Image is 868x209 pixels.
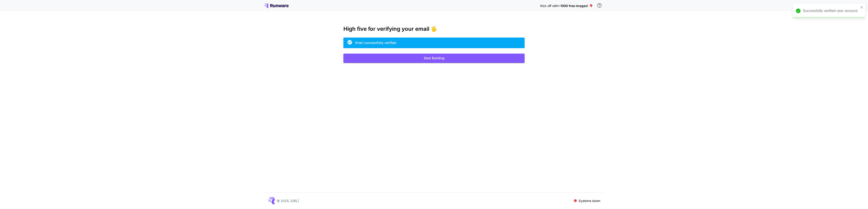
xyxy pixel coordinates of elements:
[355,40,397,45] div: Email successfully verified.
[860,5,863,9] button: close
[343,26,525,32] h3: High five for verifying your email 🖐️
[595,1,604,10] button: In order to qualify for free credit, you need to sign up with a business email address and click ...
[558,4,593,8] span: ~1000 free images! 🎈
[540,4,558,8] span: Kick off with
[343,54,525,63] button: Start Building
[277,198,299,203] p: © 2025, [URL]
[803,8,859,14] div: Successfully verified user account.
[579,198,600,203] p: Systems down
